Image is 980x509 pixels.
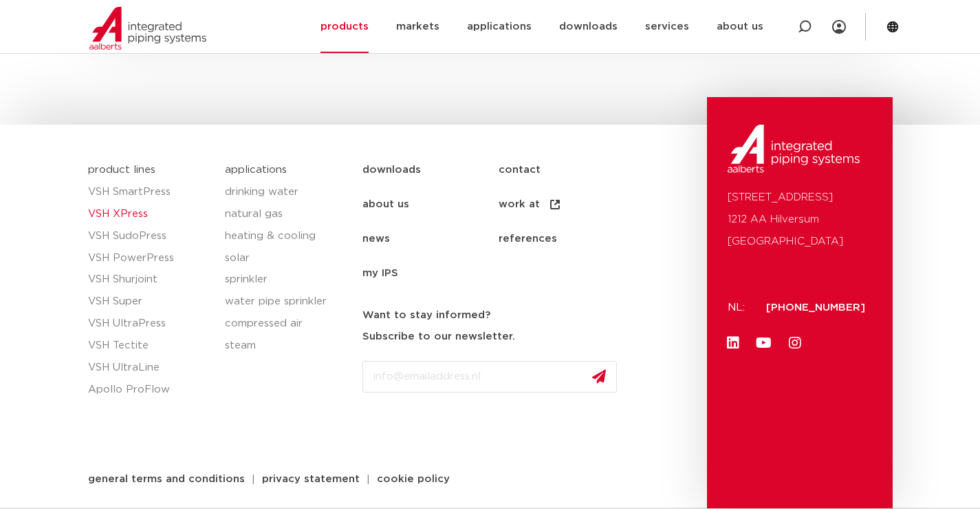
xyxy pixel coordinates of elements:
[377,474,450,484] font: cookie policy
[88,340,149,351] font: VSH Tectite
[362,361,617,393] input: info@emailaddress.nl
[728,214,819,225] font: 1212 AA Hilversum
[362,222,499,256] a: news
[728,236,843,247] font: [GEOGRAPHIC_DATA]
[88,247,212,269] a: VSH PowerPress
[88,313,212,335] a: VSH UltraPress
[88,165,155,175] a: product lines
[367,474,460,484] a: cookie policy
[225,203,349,225] a: natural gas
[499,165,541,175] font: contact
[717,21,763,32] font: about us
[88,203,212,225] a: VSH XPress
[225,335,349,357] a: steam
[766,302,865,313] a: [PHONE_NUMBER]
[362,199,409,209] font: about us
[262,474,360,484] font: privacy statement
[728,302,745,313] font: NL:
[396,21,439,32] font: markets
[362,256,499,291] a: my IPS
[88,253,174,263] font: VSH PowerPress
[225,274,268,284] font: sprinkler
[225,231,316,241] font: heating & cooling
[88,291,212,313] a: VSH Super
[362,153,499,187] a: downloads
[320,21,369,32] font: products
[225,181,349,203] a: drinking water
[645,21,689,32] font: services
[225,187,298,197] font: drinking water
[225,318,303,329] font: compressed air
[225,291,349,313] a: water pipe sprinkler
[88,225,212,247] a: VSH SudoPress
[499,222,635,256] a: references
[78,474,255,484] a: general terms and conditions
[362,310,490,320] font: Want to stay informed?
[88,181,212,203] a: VSH SmartPress
[225,165,287,175] a: applications
[88,209,148,219] font: VSH XPress
[728,192,833,202] font: [STREET_ADDRESS]
[225,225,349,247] a: heating & cooling
[225,296,327,307] font: water pipe sprinkler
[88,231,166,241] font: VSH SudoPress
[88,274,157,284] font: VSH Shurjoint
[559,21,618,32] font: downloads
[225,269,349,291] a: sprinkler
[252,474,370,484] a: privacy statement
[499,199,540,209] font: work at
[499,233,557,244] font: references
[88,474,245,484] font: general terms and conditions
[88,335,212,357] a: VSH Tectite
[225,313,349,335] a: compressed air
[362,404,571,457] iframe: reCAPTCHA
[362,165,421,175] font: downloads
[362,233,390,244] font: news
[88,362,160,373] font: VSH UltraLine
[88,357,212,379] a: VSH UltraLine
[362,268,398,278] font: my IPS
[499,153,635,187] a: contact
[362,153,700,291] nav: Menu
[499,187,635,222] a: work at
[88,384,170,395] font: Apollo ProFlow
[88,318,166,329] font: VSH UltraPress
[467,21,532,32] font: applications
[225,209,283,219] font: natural gas
[592,369,606,384] img: send.svg
[225,253,250,263] font: solar
[88,379,212,401] a: Apollo ProFlow
[362,187,499,222] a: about us
[88,296,142,307] font: VSH Super
[88,269,212,291] a: VSH Shurjoint
[225,340,256,351] font: steam
[88,187,171,197] font: VSH SmartPress
[225,247,349,269] a: solar
[362,331,515,342] font: Subscribe to our newsletter.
